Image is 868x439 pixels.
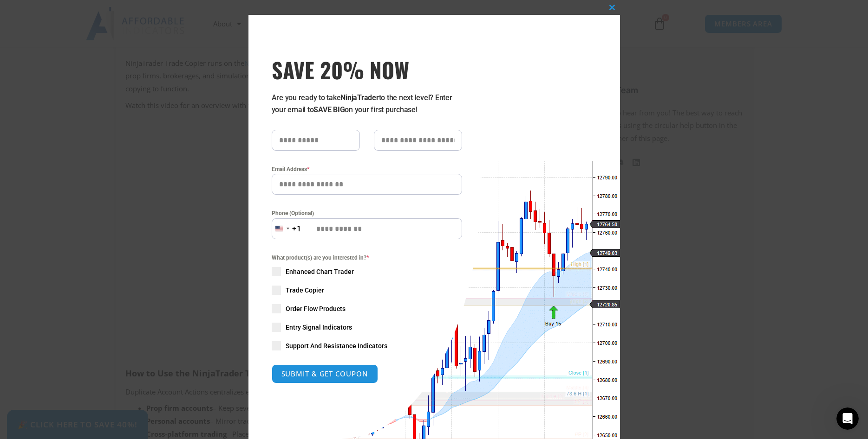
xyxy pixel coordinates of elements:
label: Order Flow Products [272,304,462,313]
p: Are you ready to take to the next level? Enter your email to on your first purchase! [272,92,462,116]
button: SUBMIT & GET COUPON [272,364,378,383]
button: Selected country [272,218,301,239]
span: Support And Resistance Indicators [286,341,387,350]
div: +1 [292,223,301,235]
iframe: Intercom live chat [836,407,859,430]
span: Trade Copier [286,286,324,295]
label: Enhanced Chart Trader [272,267,462,276]
label: Entry Signal Indicators [272,323,462,332]
label: Trade Copier [272,286,462,295]
span: Order Flow Products [286,304,346,313]
label: Support And Resistance Indicators [272,341,462,350]
h3: SAVE 20% NOW [272,57,462,83]
label: Email Address [272,165,462,174]
label: Phone (Optional) [272,209,462,218]
span: Entry Signal Indicators [286,323,352,332]
span: What product(s) are you interested in? [272,253,462,262]
span: Enhanced Chart Trader [286,267,354,276]
strong: NinjaTrader [340,93,379,102]
strong: SAVE BIG [313,105,345,114]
